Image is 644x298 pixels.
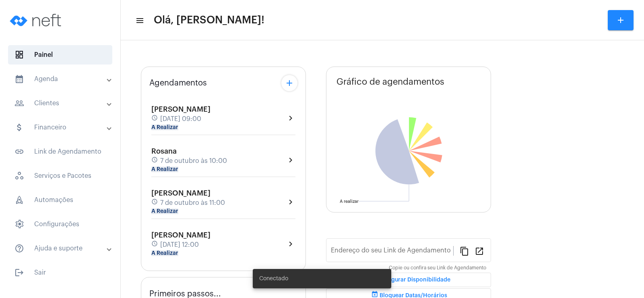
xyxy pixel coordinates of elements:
[151,148,177,155] span: Rosana
[331,248,453,256] input: Link
[160,115,201,123] span: [DATE] 09:00
[160,241,199,248] span: [DATE] 12:00
[14,74,107,84] mat-panel-title: Agenda
[154,14,264,27] span: Olá, [PERSON_NAME]!
[5,118,120,137] mat-expansion-panel-header: sidenav iconFinanceiro
[286,155,295,165] mat-icon: chevron_right
[326,273,491,287] button: Configurar Disponibilidade
[151,190,211,197] span: [PERSON_NAME]
[151,250,178,256] mat-chip: A Realizar
[151,231,211,239] span: [PERSON_NAME]
[151,240,159,249] mat-icon: schedule
[151,115,159,123] mat-icon: schedule
[151,208,178,214] mat-chip: A Realizar
[14,123,107,132] mat-panel-title: Financeiro
[5,69,120,89] mat-expansion-panel-header: sidenav iconAgenda
[151,167,178,172] mat-chip: A Realizar
[14,195,24,205] span: sidenav icon
[160,157,227,165] span: 7 de outubro às 10:00
[616,15,625,25] mat-icon: add
[6,4,67,36] img: logo-neft-novo-2.png
[151,125,178,130] mat-chip: A Realizar
[8,263,112,282] span: Sair
[14,244,107,253] mat-panel-title: Ajuda e suporte
[14,268,24,277] mat-icon: sidenav icon
[286,239,295,249] mat-icon: chevron_right
[135,16,143,25] mat-icon: sidenav icon
[389,265,486,271] mat-hint: Copie ou confira seu Link de Agendamento
[286,197,295,207] mat-icon: chevron_right
[149,79,207,88] span: Agendamentos
[286,113,295,123] mat-icon: chevron_right
[8,45,112,65] span: Painel
[367,277,450,283] span: Configurar Disponibilidade
[14,219,24,229] span: sidenav icon
[160,199,225,206] span: 7 de outubro às 11:00
[8,142,112,161] span: Link de Agendamento
[8,190,112,210] span: Automações
[285,78,294,88] mat-icon: add
[5,94,120,113] mat-expansion-panel-header: sidenav iconClientes
[8,215,112,234] span: Configurações
[340,199,359,204] text: A realizar
[475,246,484,256] mat-icon: open_in_new
[151,106,211,113] span: [PERSON_NAME]
[8,166,112,185] span: Serviços e Pacotes
[460,246,469,256] mat-icon: content_copy
[14,98,24,108] mat-icon: sidenav icon
[14,74,24,84] mat-icon: sidenav icon
[151,198,159,207] mat-icon: schedule
[14,147,24,156] mat-icon: sidenav icon
[14,244,24,253] mat-icon: sidenav icon
[5,239,120,258] mat-expansion-panel-header: sidenav iconAjuda e suporte
[14,50,24,60] span: sidenav icon
[14,123,24,132] mat-icon: sidenav icon
[151,156,159,165] mat-icon: schedule
[14,98,107,108] mat-panel-title: Clientes
[259,275,288,283] span: Conectado
[14,171,24,181] span: sidenav icon
[336,77,444,87] span: Gráfico de agendamentos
